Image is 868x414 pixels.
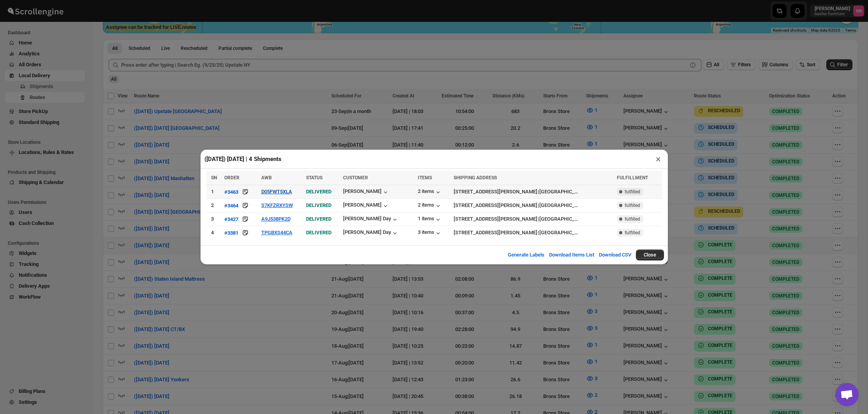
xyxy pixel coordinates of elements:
button: Generate Labels [503,247,549,263]
span: STATUS [306,175,322,180]
button: [PERSON_NAME] [343,188,389,196]
div: #3427 [224,216,238,222]
td: 4 [206,226,222,240]
td: 3 [206,212,222,226]
button: 2 items [418,188,442,196]
a: Open chat [835,383,859,406]
button: S7KFZRXYSW [261,202,293,208]
span: DELIVERED [306,230,331,235]
div: [STREET_ADDRESS][PERSON_NAME] [454,188,537,196]
button: TPGBXS44CA [261,230,292,235]
span: fulfilled [625,189,640,195]
div: #3464 [224,203,238,209]
td: 1 [206,185,222,199]
div: #3381 [224,230,238,236]
span: SHIPPING ADDRESS [454,175,497,180]
span: SN [211,175,217,180]
button: #3381 [224,229,238,237]
span: CUSTOMER [343,175,368,180]
h2: ([DATE]) [DATE] | 4 Shipments [204,155,282,163]
div: | [454,202,612,209]
button: × [653,154,664,165]
span: DELIVERED [306,216,331,222]
td: 2 [206,199,222,212]
span: DELIVERED [306,202,331,208]
button: Close [636,249,664,260]
div: [STREET_ADDRESS][PERSON_NAME] [454,229,537,237]
button: 1 items [418,216,442,223]
button: A9J538PK2D [261,216,291,222]
div: [GEOGRAPHIC_DATA] [539,188,581,196]
button: Download Items List [544,247,599,263]
span: AWB [261,175,272,180]
button: [PERSON_NAME] [343,202,389,210]
div: | [454,229,612,237]
div: #3463 [224,189,238,195]
span: FULFILLMENT [617,175,648,180]
button: [PERSON_NAME] Day [343,229,399,237]
button: #3463 [224,188,238,196]
span: fulfilled [625,230,640,236]
div: [GEOGRAPHIC_DATA] [539,229,581,237]
button: 3 items [418,229,442,237]
span: fulfilled [625,216,640,222]
span: ORDER [224,175,239,180]
div: [GEOGRAPHIC_DATA] [539,215,581,223]
span: ITEMS [418,175,432,180]
div: [GEOGRAPHIC_DATA] [539,202,581,209]
button: #3427 [224,215,238,223]
div: | [454,215,612,223]
button: #3464 [224,202,238,209]
span: fulfilled [625,202,640,209]
span: DELIVERED [306,189,331,195]
button: 2 items [418,202,442,210]
button: Download CSV [594,247,636,263]
button: [PERSON_NAME] Day [343,216,399,223]
button: D05FWT5XLA [261,189,292,195]
div: [STREET_ADDRESS][PERSON_NAME] [454,202,537,209]
div: | [454,188,612,196]
div: [STREET_ADDRESS][PERSON_NAME] [454,215,537,223]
